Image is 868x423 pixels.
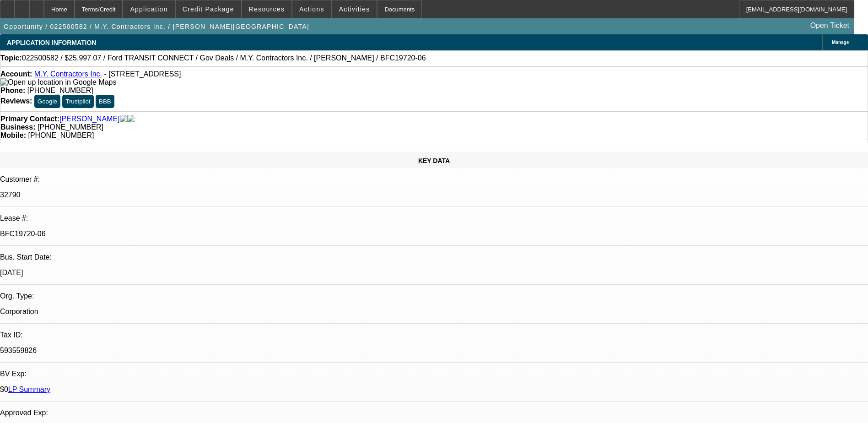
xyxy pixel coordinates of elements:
span: Actions [299,5,324,13]
a: View Google Maps [0,78,116,86]
strong: Account: [0,70,32,78]
button: Credit Package [176,0,241,18]
button: Activities [332,0,377,18]
span: Credit Package [183,5,234,13]
span: [PHONE_NUMBER] [27,87,93,94]
span: Manage [832,40,849,45]
button: Trustpilot [62,95,93,108]
span: [PHONE_NUMBER] [38,123,103,131]
a: [PERSON_NAME] [59,115,120,123]
strong: Business: [0,123,35,131]
strong: Mobile: [0,131,26,139]
a: LP Summary [8,385,50,393]
button: Actions [292,0,331,18]
strong: Primary Contact: [0,115,59,123]
span: - [STREET_ADDRESS] [104,70,181,78]
span: Resources [249,5,285,13]
a: Open Ticket [807,18,853,33]
span: KEY DATA [418,157,450,164]
button: Application [123,0,174,18]
span: [PHONE_NUMBER] [28,131,94,139]
img: linkedin-icon.png [127,115,135,123]
span: Application [130,5,167,13]
span: APPLICATION INFORMATION [7,39,96,46]
img: Open up location in Google Maps [0,78,116,87]
a: M.Y. Contractors Inc. [34,70,102,78]
button: BBB [96,95,114,108]
span: 022500582 / $25,997.07 / Ford TRANSIT CONNECT / Gov Deals / M.Y. Contractors Inc. / [PERSON_NAME]... [22,54,426,62]
span: Activities [339,5,370,13]
strong: Reviews: [0,97,32,105]
strong: Phone: [0,87,25,94]
span: Opportunity / 022500582 / M.Y. Contractors Inc. / [PERSON_NAME][GEOGRAPHIC_DATA] [4,23,309,30]
button: Google [34,95,60,108]
strong: Topic: [0,54,22,62]
button: Resources [242,0,291,18]
img: facebook-icon.png [120,115,127,123]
